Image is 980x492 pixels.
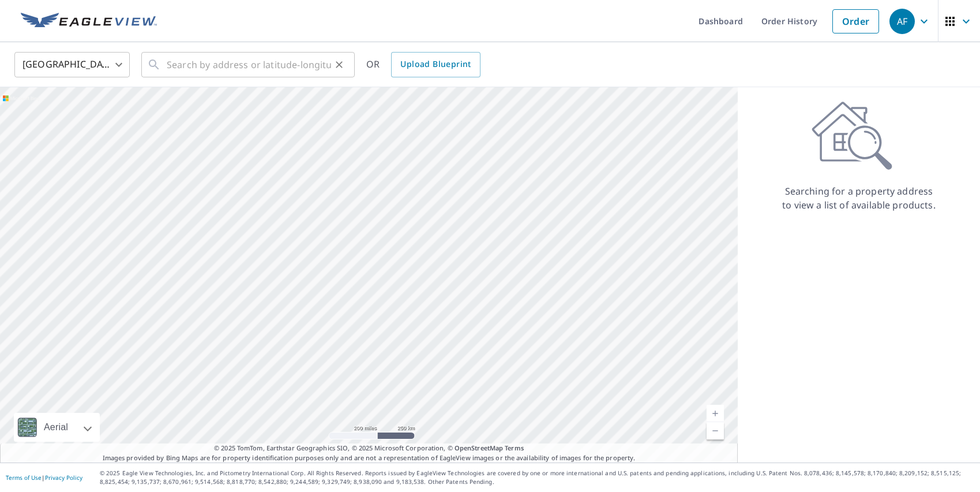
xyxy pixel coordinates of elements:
a: OpenStreetMap [455,443,503,452]
a: Upload Blueprint [391,52,480,77]
div: AF [889,9,915,34]
button: Clear [331,57,347,73]
a: Current Level 5, Zoom Out [707,422,724,439]
span: © 2025 TomTom, Earthstar Geographics SIO, © 2025 Microsoft Corporation, © [214,443,524,453]
img: EV Logo [21,13,157,30]
p: Searching for a property address to view a list of available products. [782,184,936,212]
a: Privacy Policy [45,474,82,482]
p: | [6,474,82,481]
div: [GEOGRAPHIC_DATA] [14,49,130,81]
a: Order [832,9,879,33]
p: © 2025 Eagle View Technologies, Inc. and Pictometry International Corp. All Rights Reserved. Repo... [100,469,974,486]
a: Terms [505,443,524,452]
div: Aerial [40,413,72,442]
input: Search by address or latitude-longitude [167,49,331,81]
span: Upload Blueprint [400,57,471,72]
a: Terms of Use [6,474,42,482]
div: OR [366,52,480,77]
a: Current Level 5, Zoom In [707,405,724,422]
div: Aerial [14,413,100,442]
